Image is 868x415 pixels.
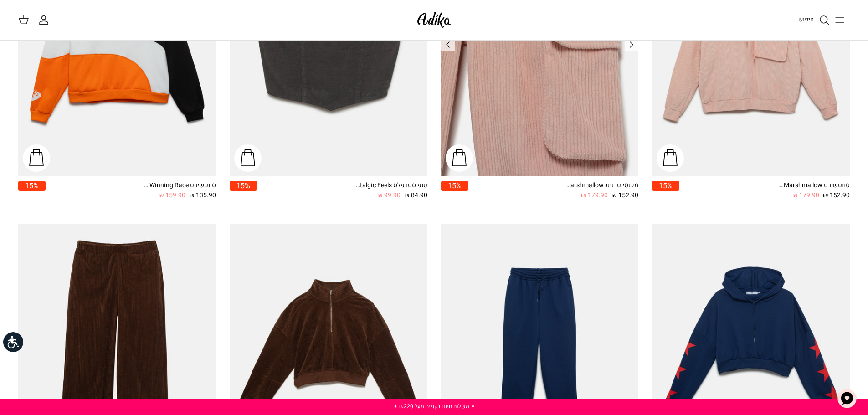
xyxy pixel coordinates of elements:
[679,181,850,200] a: סווטשירט Walking On Marshmallow 152.90 ₪ 179.90 ₪
[798,15,814,24] span: חיפוש
[189,190,216,200] span: 135.90 ₪
[143,181,216,190] div: סווטשירט Winning Race אוברסייז
[798,15,830,26] a: חיפוש
[159,190,185,200] span: 159.90 ₪
[441,181,468,190] span: 15%
[833,385,861,412] button: צ'אט
[257,181,427,200] a: טופ סטרפלס Nostalgic Feels קורדרוי 84.90 ₪ 99.90 ₪
[441,181,468,200] a: 15%
[18,181,46,190] span: 15%
[565,181,638,190] div: מכנסי טרנינג Walking On Marshmallow
[393,402,475,410] a: ✦ משלוח חינם בקנייה מעל ₪220 ✦
[625,38,638,51] a: Previous
[38,15,53,26] a: החשבון שלי
[830,10,850,30] button: Toggle menu
[792,190,819,200] span: 179.90 ₪
[230,181,257,190] span: 15%
[468,181,639,200] a: מכנסי טרנינג Walking On Marshmallow 152.90 ₪ 179.90 ₪
[404,190,427,200] span: 84.90 ₪
[354,181,427,190] div: טופ סטרפלס Nostalgic Feels קורדרוי
[777,181,850,190] div: סווטשירט Walking On Marshmallow
[377,190,401,200] span: 99.90 ₪
[823,190,850,200] span: 152.90 ₪
[230,181,257,200] a: 15%
[415,9,453,31] img: Adika IL
[652,181,679,200] a: 15%
[581,190,608,200] span: 179.90 ₪
[441,38,455,51] a: Previous
[652,181,679,190] span: 15%
[18,181,46,200] a: 15%
[611,190,638,200] span: 152.90 ₪
[46,181,216,200] a: סווטשירט Winning Race אוברסייז 135.90 ₪ 159.90 ₪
